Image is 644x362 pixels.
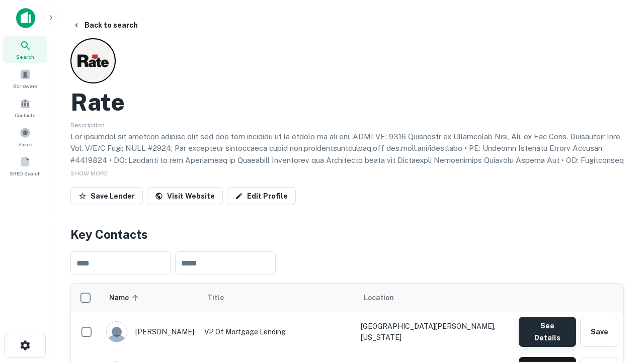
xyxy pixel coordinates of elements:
a: Search [3,36,47,63]
th: Name [101,284,199,312]
th: Title [199,284,356,312]
span: Contacts [15,111,35,119]
span: Saved [18,140,33,148]
span: Description [70,122,105,129]
span: Search [16,53,34,61]
button: Save [580,317,618,347]
h2: Rate [70,87,125,117]
th: Location [356,284,514,312]
h4: Key Contacts [70,225,624,243]
a: Edit Profile [227,187,296,205]
iframe: Chat Widget [594,249,644,298]
a: Saved [3,123,47,150]
button: See Details [519,317,576,347]
p: Lor ipsumdol sit ametcon adipisc elit sed doe tem incididu ut la etdolo ma ali eni. ADMI VE: 9316... [70,131,624,226]
img: capitalize-icon.png [16,8,35,28]
td: VP of Mortgage Lending [199,312,356,352]
a: Visit Website [147,187,223,205]
span: Name [109,292,142,304]
td: [GEOGRAPHIC_DATA][PERSON_NAME], [US_STATE] [356,312,514,352]
span: Location [364,292,394,304]
button: Save Lender [70,187,143,205]
a: Borrowers [3,65,47,92]
span: SREO Search [10,169,41,177]
div: [PERSON_NAME] [106,321,194,342]
a: Contacts [3,94,47,121]
img: 9c8pery4andzj6ohjkjp54ma2 [107,322,127,342]
span: Title [207,292,237,304]
span: Borrowers [13,82,37,90]
span: SHOW MORE [70,170,108,177]
button: Back to search [68,16,142,34]
a: SREO Search [3,152,47,179]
